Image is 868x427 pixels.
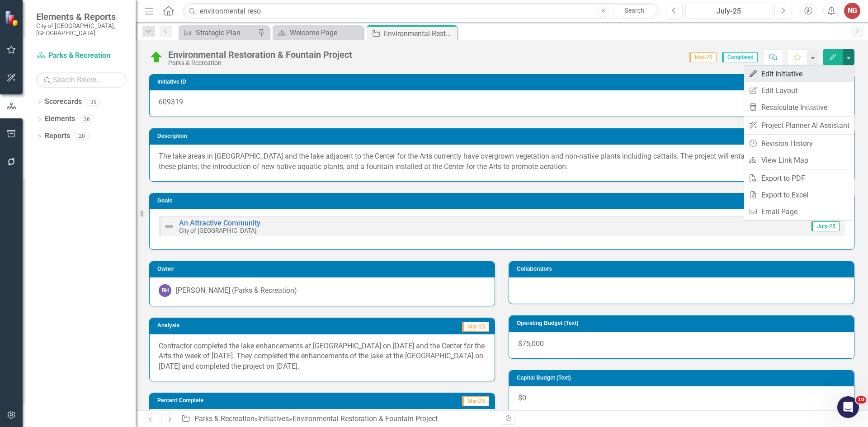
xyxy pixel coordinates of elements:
a: Edit Layout [744,82,854,99]
button: NG [844,3,860,19]
div: Parks & Recreation [168,60,352,66]
span: Mar-25 [462,322,489,332]
iframe: Intercom live chat [837,396,859,418]
a: Strategic Plan [181,27,255,38]
span: Mar-25 [462,396,489,406]
div: Strategic Plan [196,27,255,38]
div: 36 [80,115,94,123]
a: Elements [45,114,75,124]
h3: Initiative ID [157,79,849,85]
a: Project Planner AI Assistant [744,117,854,134]
span: Completed [722,52,758,62]
div: Environmental Restoration & Fountain Project [168,50,352,60]
span: $75,000 [518,339,544,348]
div: RH [159,284,171,297]
div: 609319 [150,90,854,117]
span: July-25 [811,221,840,231]
div: 20 [75,132,89,140]
h3: Owner [157,266,490,272]
span: $0 [518,394,526,402]
div: [PERSON_NAME] (Parks & Recreation) [176,286,297,296]
p: The lake areas in [GEOGRAPHIC_DATA] and the lake adjacent to the Center for the Arts currently ha... [159,151,845,172]
a: Parks & Recreation [194,414,255,423]
h3: Goals [157,198,849,204]
h3: Collaborators [517,266,849,272]
div: Environmental Restoration & Fountain Project [384,28,455,39]
div: July-25 [689,6,769,17]
span: 10 [856,396,866,404]
span: Elements & Reports [36,11,127,22]
a: Reports [45,131,70,141]
a: Export to PDF [744,170,854,187]
div: » » [181,414,495,424]
a: An Attractive Community [179,219,260,227]
a: Search [612,5,657,17]
h3: Operating Budget (Text) [517,320,849,326]
div: Environmental Restoration & Fountain Project [292,414,438,423]
a: Edit Initiative [744,66,854,82]
small: City of [GEOGRAPHIC_DATA] [179,227,257,234]
input: Search ClearPoint... [183,3,659,19]
img: C [149,50,164,65]
span: Mar-25 [689,52,717,62]
input: Search Below... [36,72,127,88]
a: View Link Map [744,152,854,169]
img: ClearPoint Strategy [5,10,20,26]
a: Welcome Page [275,27,361,38]
h3: Description [157,133,849,139]
h3: Capital Budget (Text) [517,375,849,381]
button: July-25 [685,3,772,19]
small: City of [GEOGRAPHIC_DATA], [GEOGRAPHIC_DATA] [36,22,127,37]
p: Contractor completed the lake enhancements at [GEOGRAPHIC_DATA] on [DATE] and the Center for the ... [159,341,486,372]
h3: Percent Complete [157,398,364,404]
h3: Analysis [157,323,305,328]
a: Email Page [744,203,854,220]
a: Recalculate Initiative [744,99,854,116]
div: Welcome Page [290,27,361,38]
div: 39 [86,98,101,106]
a: Parks & Recreation [36,51,127,61]
a: Revision History [744,135,854,152]
a: Export to Excel [744,187,854,203]
a: Initiatives [258,414,289,423]
img: Not Defined [164,221,175,232]
a: Scorecards [45,97,82,107]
